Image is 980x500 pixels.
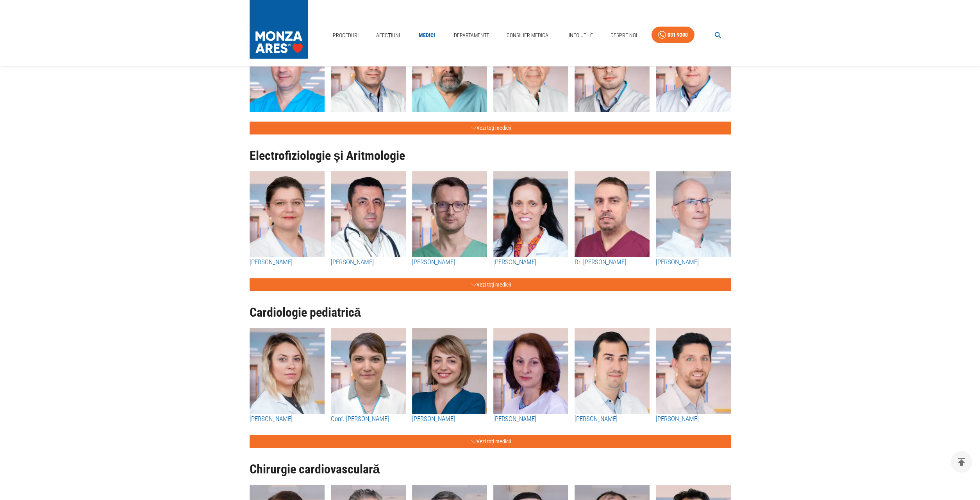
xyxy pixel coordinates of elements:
[656,328,731,414] img: Dr. Mircea Murariu
[250,462,731,476] h1: Chirurgie cardiovasculară
[412,328,487,414] img: Dr. Silvia Deaconu
[412,257,487,267] a: [PERSON_NAME]
[412,414,487,424] a: [PERSON_NAME]
[250,29,325,115] img: Dr. Vlasis Ninios
[250,278,731,291] button: Vezi toți medicii
[250,435,731,448] button: Vezi toți medicii
[656,171,731,257] img: Dr. Ion Bostan
[566,27,596,43] a: Info Utile
[331,414,406,424] a: Conf. [PERSON_NAME]
[656,257,731,267] a: [PERSON_NAME]
[493,29,568,115] img: Dr. Col. Ionel Droc
[250,171,325,257] img: Dr. Elena Sauer
[652,27,694,43] a: 031 9300
[503,27,554,43] a: Consilier Medical
[331,171,406,257] img: Dr. Marius Andronache
[451,27,493,43] a: Departamente
[575,257,650,267] a: Dr. [PERSON_NAME]
[575,414,650,424] a: [PERSON_NAME]
[493,171,568,257] img: Dr. Gabriela Răileanu
[331,257,406,267] a: [PERSON_NAME]
[250,122,731,134] button: Vezi toți medicii
[412,29,487,115] img: Dr. Lucian Zarma
[656,414,731,424] a: [PERSON_NAME]
[331,29,406,115] img: Dr. Pavel Platon
[330,27,362,43] a: Proceduri
[493,257,568,267] a: [PERSON_NAME]
[414,27,439,43] a: Medici
[575,328,650,414] img: Dr. Cosmin Grigore
[575,29,650,115] img: Dr. Ionut Stanca
[373,27,403,43] a: Afecțiuni
[412,171,487,257] img: Dr. Denis Amet
[607,27,640,43] a: Despre Noi
[575,171,650,257] img: Dr. George Răzvan Maxim
[250,149,731,163] h1: Electrofiziologie și Aritmologie
[951,451,972,473] button: delete
[656,29,731,115] img: Dr. Adrian Bucșă
[668,30,688,40] div: 031 9300
[493,328,568,414] img: Dr. Cătălina Riebel
[250,328,325,414] img: Dr. Alina Oprescu
[250,306,731,319] h1: Cardiologie pediatrică
[493,414,568,424] a: [PERSON_NAME]
[331,328,406,414] img: Conf. Dr. Eliza Cinteza
[250,414,325,424] a: [PERSON_NAME]
[250,257,325,267] a: [PERSON_NAME]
